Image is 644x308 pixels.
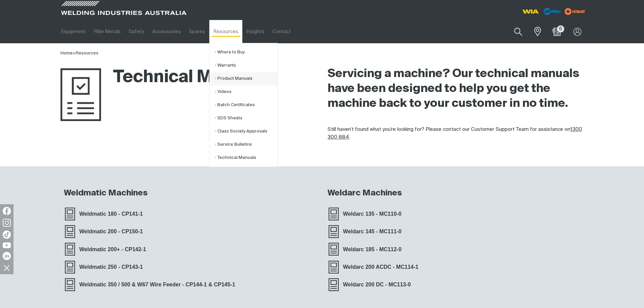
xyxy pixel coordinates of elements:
[215,112,278,125] a: SDS Sheets
[3,207,11,215] img: Facebook
[73,51,76,55] span: >
[328,67,584,111] h2: Servicing a machine? Our technical manuals have been designed to help you get the machine back to...
[339,280,415,289] span: Weldarc 200 DC - MC113-0
[268,20,295,43] a: Contact
[328,278,415,292] a: Weldarc 200 DC - MC113-0
[242,20,268,43] a: Insights
[61,51,73,55] a: Home
[64,207,147,221] a: Weldmatic 180 - CP141-1
[215,98,278,112] a: Batch Certificates
[61,67,267,89] h1: Technical Manuals
[75,227,147,236] span: Weldmatic 200 - CP150-1
[328,224,406,239] a: Weldarc 145 - MC111-0
[209,43,278,167] ul: Resources Submenu
[507,24,530,40] button: Search products
[75,280,240,289] span: Weldmatic 350 / 500 & W67 Wire Feeder - CP144-1 & CP145-1
[339,245,406,254] span: Weldarc 185 - MC112-0
[64,224,147,239] a: Weldmatic 200 - CP150-1
[339,263,423,271] span: Weldarc 200 ACDC - MC114-1
[64,242,150,256] a: Weldmatic 200+ - CP142-1
[64,260,147,274] a: Weldmatic 250 - CP143-1
[1,262,13,274] img: hide socials
[215,151,278,164] a: Technical Manuals
[328,188,580,198] h3: Weldarc Machines
[328,127,582,140] a: 1300 300 884
[498,24,530,40] input: Product name or item number...
[328,260,423,274] a: Weldarc 200 ACDC - MC114-1
[328,207,406,221] a: Weldarc 135 - MC110-0
[75,245,150,254] span: Weldmatic 200+ - CP142-1
[75,210,147,218] span: Weldmatic 180 - CP141-1
[125,20,148,43] a: Safety
[64,188,317,198] h3: Weldmatic Machines
[3,231,11,239] img: TikTok
[90,20,125,43] a: Filler Metals
[339,227,406,236] span: Weldarc 145 - MC111-0
[76,51,98,55] a: Resources
[3,252,11,260] img: LinkedIn
[185,20,209,43] a: Spares
[3,242,11,248] img: YouTube
[75,263,147,271] span: Weldmatic 250 - CP143-1
[215,138,278,151] a: Service Bulletins
[215,125,278,138] a: Class Society Approvals
[215,46,278,59] a: Where to Buy
[209,20,242,43] a: Resources
[57,20,90,43] a: Equipment
[563,6,587,17] img: miller
[57,20,455,43] nav: Main
[215,72,278,85] a: Product Manuals
[215,85,278,98] a: Videos
[148,20,185,43] a: Accessories
[328,242,406,256] a: Weldarc 185 - MC112-0
[215,59,278,72] a: Warranty
[339,210,406,218] span: Weldarc 135 - MC110-0
[328,126,584,141] p: Still haven’t found what you’re looking for? Please contact our Customer Support Team for assista...
[64,278,240,292] a: Weldmatic 350 / 500 & W67 Wire Feeder - CP144-1 & CP145-1
[3,219,11,227] img: Instagram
